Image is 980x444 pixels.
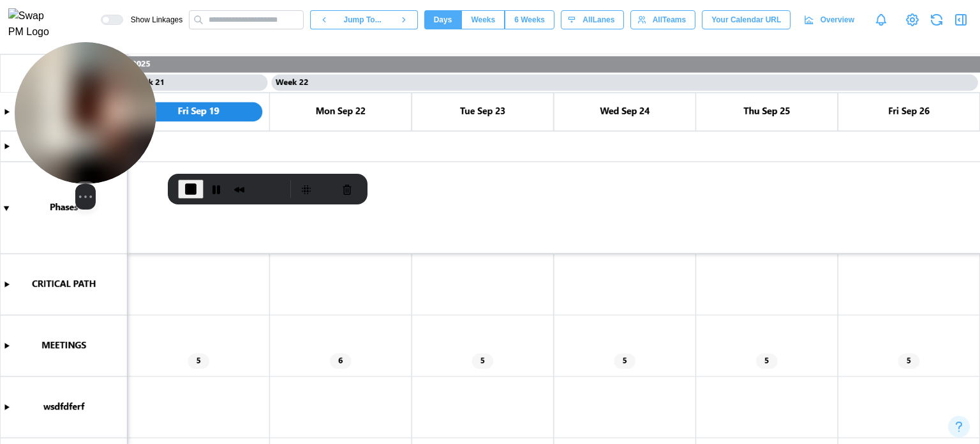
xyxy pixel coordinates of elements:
button: Refresh Grid [928,11,946,29]
span: Days [434,11,452,29]
button: Your Calendar URL [702,10,791,29]
img: Swap PM Logo [8,8,60,40]
span: All Lanes [583,11,614,29]
button: Weeks [461,10,505,29]
span: Show Linkages [123,15,182,25]
button: 6 Weeks [505,10,554,29]
button: Open Drawer [952,11,970,29]
span: Jump To... [344,11,382,29]
a: Overview [797,10,864,29]
span: Your Calendar URL [711,11,781,29]
button: Days [424,10,462,29]
span: 6 Weeks [514,11,545,29]
span: Weeks [471,11,495,29]
button: AllLanes [561,10,624,29]
span: Overview [820,11,854,29]
button: AllTeams [630,10,695,29]
button: Jump To... [338,10,390,29]
a: View Project [903,11,921,29]
span: All Teams [653,11,686,29]
a: Notifications [870,9,892,31]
